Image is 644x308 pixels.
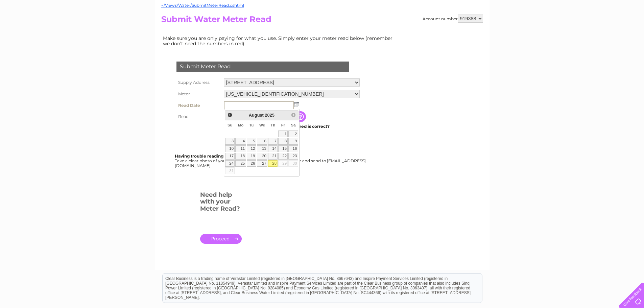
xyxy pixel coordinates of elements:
a: 13 [257,145,268,152]
span: Monday [238,123,244,127]
a: 2 [288,131,298,137]
h3: Need help with your Meter Read? [200,190,242,216]
a: ~/Views/Water/SubmitMeterRead.cshtml [161,3,244,8]
a: 23 [288,153,298,160]
a: 11 [235,145,246,152]
a: 0333 014 3131 [517,3,563,12]
span: Tuesday [249,123,254,127]
a: 20 [257,153,268,160]
a: 15 [278,145,288,152]
span: Friday [281,123,285,127]
a: 1 [278,131,288,137]
a: 9 [288,138,298,145]
div: Submit Meter Read [176,62,349,72]
a: 6 [257,138,268,145]
span: Saturday [291,123,296,127]
a: 8 [278,138,288,145]
span: August [249,113,264,118]
b: Having trouble reading your meter? [175,153,251,159]
a: 14 [268,145,278,152]
span: Prev [227,112,233,118]
span: Wednesday [259,123,265,127]
td: Make sure you are only paying for what you use. Simply enter your meter read below (remember we d... [161,34,398,48]
th: Read [175,111,222,122]
a: Contact [599,29,616,34]
a: 25 [235,160,246,167]
a: 22 [278,153,288,160]
th: Read Date [175,100,222,111]
div: Account number [423,15,483,23]
a: 18 [235,153,246,160]
a: 19 [247,153,256,160]
img: logo.png [23,18,57,38]
a: 7 [268,138,278,145]
a: 10 [225,145,235,152]
a: Log out [622,29,638,34]
a: 17 [225,153,235,160]
a: 27 [257,160,268,167]
h2: Submit Water Meter Read [161,15,483,27]
a: Energy [542,29,557,34]
a: 5 [247,138,256,145]
a: 28 [268,160,278,167]
a: 21 [268,153,278,160]
a: 16 [288,145,298,152]
a: 12 [247,145,256,152]
a: 26 [247,160,256,167]
img: ... [294,102,299,107]
a: . [200,234,242,244]
a: 24 [225,160,235,167]
a: Blog [585,29,595,34]
a: Telecoms [561,29,581,34]
a: Prev [226,111,234,119]
th: Supply Address [175,77,222,88]
a: Water [525,29,538,34]
span: Sunday [228,123,233,127]
div: Take a clear photo of your readings, tell us which supply it's for and send to [EMAIL_ADDRESS][DO... [175,154,367,168]
span: Thursday [270,123,275,127]
a: 4 [235,138,246,145]
input: Information [295,111,307,122]
a: 3 [225,138,235,145]
td: Are you sure the read you have entered is correct? [222,122,361,131]
th: Meter [175,88,222,100]
div: Clear Business is a trading name of Verastar Limited (registered in [GEOGRAPHIC_DATA] No. 3667643... [163,4,482,33]
span: 2025 [265,113,274,118]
